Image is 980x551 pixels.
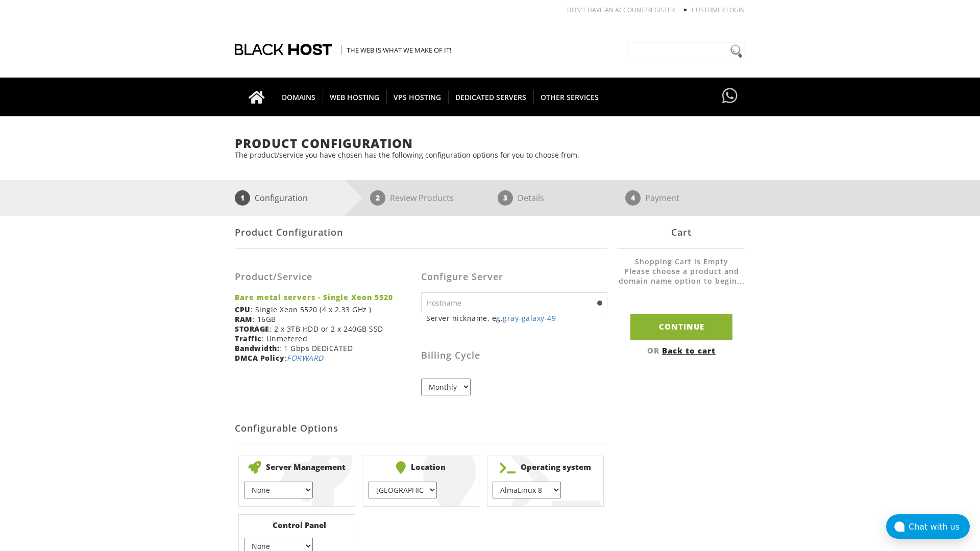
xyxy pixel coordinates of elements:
span: DEDICATED SERVERS [448,90,534,104]
span: 1 [235,190,250,206]
div: Product Configuration [235,216,607,249]
a: Back to cart [662,345,716,356]
button: Chat with us [886,514,970,539]
input: Need help? [628,42,745,60]
b: RAM [235,314,253,324]
a: Have questions? [720,78,740,115]
a: VPS HOSTING [386,78,449,116]
b: STORAGE [235,324,269,334]
select: } } } [244,482,312,498]
a: FORWARD [287,353,324,363]
a: gray-galaxy-49 [503,313,556,323]
b: Bandwidth: [235,343,279,353]
span: The Web is what we make of it! [341,45,451,55]
h2: Configurable Options [235,413,607,444]
p: The product/service you have chosen has the following configuration options for you to choose from. [235,150,745,160]
small: Server nickname, eg. [426,313,607,323]
h3: Configure Server [421,272,607,282]
p: Payment [645,190,679,206]
a: DEDICATED SERVERS [448,78,534,116]
div: : Single Xeon 5520 (4 x 2.33 GHz ) : 16GB : 2 x 3TB HDD or 2 x 240GB SSD : Unmetered : 1 Gbps DED... [235,257,421,370]
b: CPU [235,305,251,314]
span: OTHER SERVICES [533,90,606,104]
h3: Product/Service [235,272,413,282]
b: Server Management [244,461,350,474]
li: Don't have an account? [552,6,675,14]
a: REGISTER [647,6,675,14]
span: 4 [625,190,641,206]
span: DOMAINS [275,90,323,104]
b: Control Panel [244,520,350,530]
a: OTHER SERVICES [533,78,606,116]
h3: Billing Cycle [421,350,607,361]
a: DOMAINS [275,78,323,116]
div: Cart [618,216,745,249]
a: Go to homepage [238,78,275,116]
b: DMCA Policy [235,353,285,363]
span: VPS HOSTING [386,90,449,104]
input: Hostname [421,292,607,313]
div: Chat with us [909,522,970,532]
strong: Bare metal servers - Single Xeon 5520 [235,292,413,302]
li: Shopping Cart is Empty Please choose a product and domain name option to begin... [618,257,745,296]
b: Traffic [235,334,262,343]
b: Location [369,461,474,474]
input: Continue [630,314,732,340]
select: } } } } } [369,482,437,498]
a: Customer Login [692,6,745,14]
span: 2 [370,190,385,206]
p: Configuration [255,190,308,206]
p: Review Products [390,190,454,206]
p: Details [518,190,544,206]
span: WEB HOSTING [323,90,387,104]
h1: Product Configuration [235,137,745,150]
b: Operating system [493,461,598,474]
div: OR [618,345,745,356]
span: 3 [498,190,513,206]
a: WEB HOSTING [323,78,387,116]
select: } } } } } } } } } } } } } } } } } } } } } [493,482,561,498]
i: All abuse reports are forwarded [287,353,324,363]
